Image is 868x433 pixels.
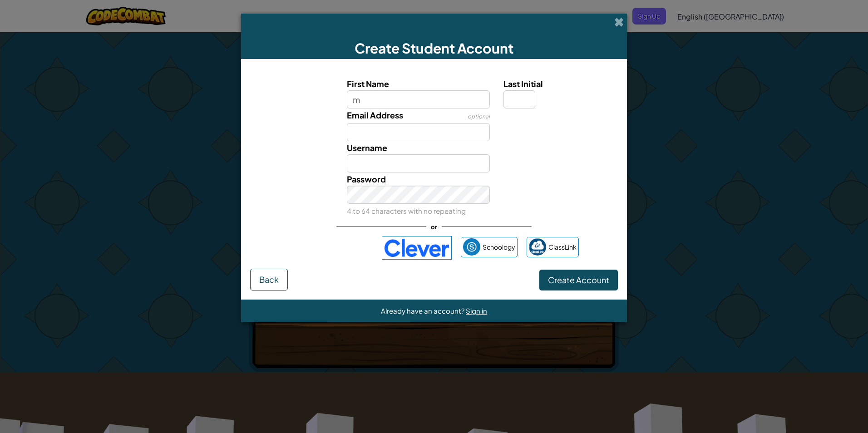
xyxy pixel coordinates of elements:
[466,306,487,315] a: Sign in
[347,79,389,89] span: First Name
[347,143,387,153] span: Username
[347,174,386,184] span: Password
[463,238,480,256] img: schoology.png
[548,241,577,254] span: ClassLink
[529,238,546,256] img: classlink-logo-small.png
[548,275,609,285] span: Create Account
[355,39,513,57] span: Create Student Account
[347,110,403,120] span: Email Address
[250,269,288,290] button: Back
[503,79,543,89] span: Last Initial
[539,270,618,290] button: Create Account
[483,241,515,254] span: Schoology
[468,113,490,120] span: optional
[381,306,466,315] span: Already have an account?
[259,274,279,285] span: Back
[347,207,466,215] small: 4 to 64 characters with no repeating
[426,220,442,233] span: or
[382,236,452,260] img: clever-logo-blue.png
[285,238,377,258] iframe: Sign in with Google Button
